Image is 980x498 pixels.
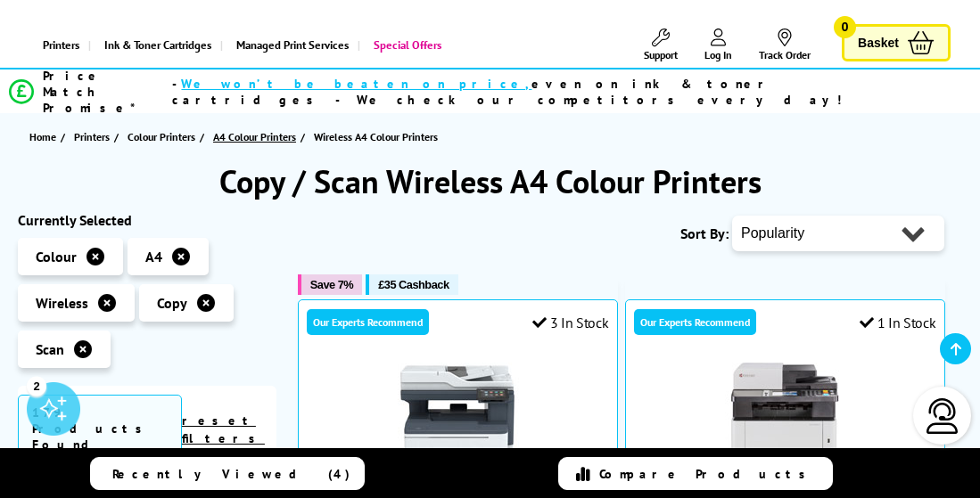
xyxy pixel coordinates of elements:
[29,127,61,146] a: Home
[74,127,114,146] a: Printers
[599,466,815,482] span: Compare Products
[558,457,833,490] a: Compare Products
[391,363,524,496] img: Xerox C325 (Box Opened)
[366,274,457,295] button: £35 Cashback
[213,127,301,146] a: A4 Colour Printers
[759,29,811,61] a: Track Order
[213,127,296,146] span: A4 Colour Printers
[9,76,933,107] li: modal_Promise
[644,29,678,61] a: Support
[298,274,362,295] button: Save 7%
[718,363,852,496] img: Kyocera ECOSYS M5526cdw
[634,309,756,335] div: Our Experts Recommend
[18,211,276,229] div: Currently Selected
[88,22,220,68] a: Ink & Toner Cartridges
[157,294,187,312] span: Copy
[704,48,732,61] span: Log In
[36,248,77,265] span: Colour
[858,31,899,55] span: Basket
[43,68,172,116] span: Price Match Promise*
[36,340,64,358] span: Scan
[834,16,856,38] span: 0
[104,22,211,68] span: Ink & Toner Cartridges
[314,130,438,143] span: Wireless A4 Colour Printers
[644,48,678,61] span: Support
[128,127,195,146] span: Colour Printers
[842,24,951,62] a: Basket 0
[307,309,429,335] div: Our Experts Recommend
[860,314,936,331] div: 1 In Stock
[310,278,353,291] span: Save 7%
[182,412,265,446] a: reset filters
[704,29,732,61] a: Log In
[18,160,962,202] h1: Copy / Scan Wireless A4 Colour Printers
[181,76,531,92] span: We won’t be beaten on price,
[27,376,46,396] div: 2
[145,248,162,265] span: A4
[128,127,200,146] a: Colour Printers
[532,314,609,331] div: 3 In Stock
[378,278,449,291] span: £35 Cashback
[36,294,88,312] span: Wireless
[74,127,110,146] span: Printers
[90,457,365,490] a: Recently Viewed (4)
[29,22,88,68] a: Printers
[220,22,358,68] a: Managed Print Services
[680,225,729,242] span: Sort By:
[18,395,182,462] span: 179 Products Found
[358,22,450,68] a: Special Offers
[172,76,932,108] div: - even on ink & toner cartridges - We check our competitors every day!
[112,466,350,482] span: Recently Viewed (4)
[925,398,960,434] img: user-headset-light.svg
